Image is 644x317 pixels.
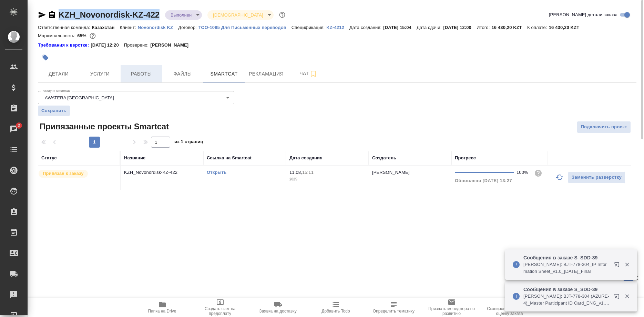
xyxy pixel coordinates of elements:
[491,25,527,30] p: 16 430,20 KZT
[455,178,512,183] span: Обновлено [DATE] 13:27
[165,10,202,20] div: Выполнен
[198,25,292,30] p: ТОО-1095 Для Письменных переводов
[59,10,160,19] a: KZH_Novonordisk-KZ-422
[124,155,145,161] div: Название
[207,70,241,78] span: Smartcat
[523,293,610,307] p: [PERSON_NAME]: BJT-778-304 (AZURE-4)_Master Participant ID Card_ENG_v1.0_[DATE] - выглядитт прост...
[309,70,317,78] svg: Подписаться
[278,10,287,19] button: Доп статусы указывают на важность/срочность заказа
[417,25,443,30] p: Дата сдачи:
[302,170,314,175] p: 15:11
[581,123,627,131] span: Подключить проект
[289,176,365,183] p: 2025
[292,69,325,78] span: Чат
[572,174,622,181] span: Заменить разверстку
[568,171,625,184] button: Заменить разверстку
[38,106,70,116] button: Сохранить
[292,25,326,30] p: Спецификация:
[517,169,529,176] div: 100%
[88,31,97,40] button: 768.95 RUB;
[124,169,200,176] p: KZH_Novonordisk-KZ-422
[38,50,53,65] button: Добавить тэг
[289,170,302,175] p: 11.08,
[326,25,349,30] p: KZ-4212
[124,42,151,49] p: Проверено:
[211,12,265,18] button: [DEMOGRAPHIC_DATA]
[326,24,349,30] a: KZ-4212
[150,42,194,49] p: [PERSON_NAME]
[523,261,610,275] p: [PERSON_NAME]: BJT-778-304_IP Information Sheet_v1.0_[DATE]_Final
[372,170,410,175] p: [PERSON_NAME]
[13,122,24,129] span: 2
[527,25,549,30] p: К оплате:
[38,91,234,104] div: AWATERA [GEOGRAPHIC_DATA]
[620,261,634,268] button: Закрыть
[38,42,91,49] a: Требования к верстке:
[610,258,626,274] button: Открыть в новой вкладке
[92,25,120,30] p: Казахстан
[166,70,199,78] span: Файлы
[207,10,273,20] div: Выполнен
[83,70,116,78] span: Услуги
[443,25,477,30] p: [DATE] 12:00
[349,25,383,30] p: Дата создания:
[610,289,626,306] button: Открыть в новой вкладке
[207,170,226,175] a: Открыть
[549,11,617,18] span: [PERSON_NAME] детали заказа
[41,155,57,161] div: Статус
[48,11,56,19] button: Скопировать ссылку
[42,70,75,78] span: Детали
[43,170,84,177] p: Привязан к заказу
[41,107,67,114] span: Сохранить
[2,120,26,138] a: 2
[168,12,194,18] button: Выполнен
[125,70,158,78] span: Работы
[372,155,396,161] div: Создатель
[620,293,634,299] button: Закрыть
[38,11,46,19] button: Скопировать ссылку для ЯМессенджера
[138,25,178,30] p: Novonordisk KZ
[523,286,610,293] p: Сообщения в заказе S_SDD-39
[249,70,284,78] span: Рекламация
[477,25,491,30] p: Итого:
[523,254,610,261] p: Сообщения в заказе S_SDD-39
[549,25,585,30] p: 16 430,20 KZT
[551,169,568,186] button: Обновить прогресс
[91,42,124,49] p: [DATE] 12:20
[289,155,323,161] div: Дата создания
[207,155,252,161] div: Ссылка на Smartcat
[383,25,417,30] p: [DATE] 15:04
[455,155,476,161] div: Прогресс
[178,25,198,30] p: Договор:
[174,138,203,148] span: из 1 страниц
[77,33,88,38] p: 65%
[120,25,137,30] p: Клиент:
[38,25,92,30] p: Ответственная команда:
[38,33,77,38] p: Маржинальность:
[577,121,631,133] button: Подключить проект
[138,24,178,30] a: Novonordisk KZ
[38,121,169,132] span: Привязанные проекты Smartcat
[198,24,292,30] a: ТОО-1095 Для Письменных переводов
[43,95,116,101] button: AWATERA [GEOGRAPHIC_DATA]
